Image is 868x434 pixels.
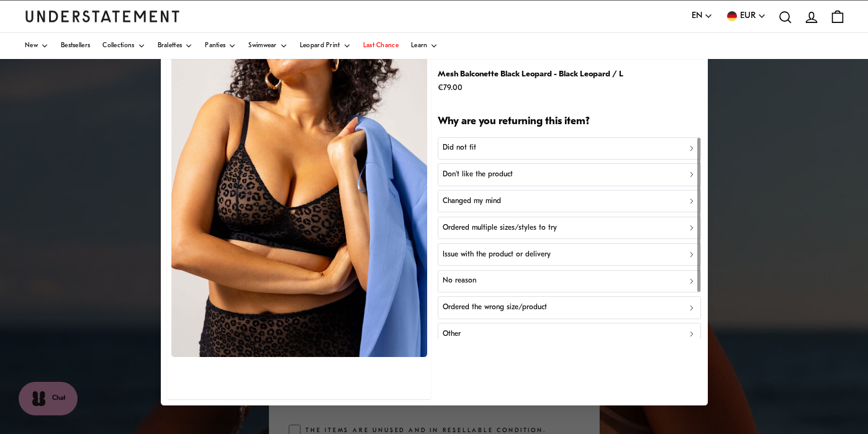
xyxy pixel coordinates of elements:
[443,276,476,287] p: No reason
[437,270,701,292] button: No reason
[411,43,428,49] span: Learn
[437,164,701,186] button: Don't like the product
[437,323,701,346] button: Other
[61,43,90,49] span: Bestsellers
[25,11,180,22] a: Understatement Homepage
[205,43,225,49] span: Panties
[102,43,134,49] span: Collections
[740,9,756,23] span: EUR
[171,38,427,357] img: WIPO-BRA-017-XL-Black-leopard_3_b8d4e841-25f6-472f-9b13-75e9024b26b5.jpg
[443,302,547,314] p: Ordered the wrong size/product
[437,190,701,212] button: Changed my mind
[300,43,340,49] span: Leopard Print
[437,81,623,94] p: €79.00
[102,33,145,59] a: Collections
[443,328,461,340] p: Other
[363,43,399,49] span: Last Chance
[437,243,701,266] button: Issue with the product or delivery
[443,222,557,234] p: Ordered multiple sizes/styles to try
[443,249,551,261] p: Issue with the product or delivery
[725,9,766,23] button: EUR
[300,33,351,59] a: Leopard Print
[437,297,701,319] button: Ordered the wrong size/product
[25,43,38,49] span: New
[437,137,701,160] button: Did not fit
[692,9,702,23] span: EN
[248,43,276,49] span: Swimwear
[158,33,193,59] a: Bralettes
[443,169,513,181] p: Don't like the product
[158,43,183,49] span: Bralettes
[443,143,476,155] p: Did not fit
[692,9,713,23] button: EN
[205,33,236,59] a: Panties
[61,33,90,59] a: Bestsellers
[443,196,501,207] p: Changed my mind
[248,33,287,59] a: Swimwear
[437,68,623,81] p: Mesh Balconette Black Leopard - Black Leopard / L
[363,33,399,59] a: Last Chance
[411,33,438,59] a: Learn
[437,115,701,129] h2: Why are you returning this item?
[437,217,701,239] button: Ordered multiple sizes/styles to try
[25,33,48,59] a: New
